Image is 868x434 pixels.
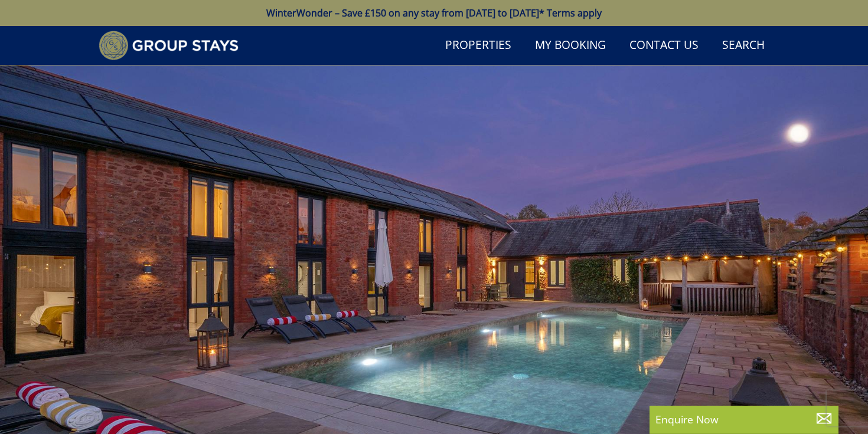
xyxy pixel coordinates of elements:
img: Group Stays [99,31,239,60]
a: My Booking [530,32,611,59]
a: Properties [440,32,516,59]
p: Enquire Now [655,412,833,427]
a: Search [717,32,769,59]
a: Contact Us [625,32,703,59]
